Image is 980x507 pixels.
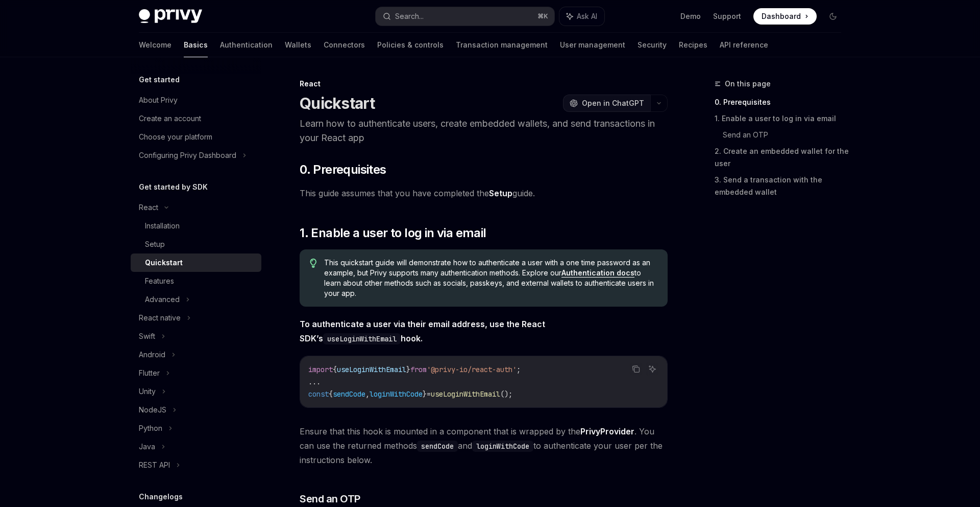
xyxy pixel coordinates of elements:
[139,33,171,57] a: Welcome
[145,257,183,269] div: Quickstart
[131,217,261,235] a: Installation
[679,33,707,57] a: Recipes
[300,424,668,467] span: Ensure that this hook is mounted in a component that is wrapped by the . You can use the returned...
[629,362,643,376] button: Copy the contents from the code block
[139,131,212,143] div: Choose your platform
[489,188,512,199] a: Setup
[423,389,427,399] span: }
[715,172,849,200] a: 3. Send a transaction with the embedded wallet
[753,8,817,25] a: Dashboard
[825,8,841,25] button: Toggle dark mode
[406,365,410,374] span: }
[139,441,155,453] div: Java
[131,128,261,146] a: Choose your platform
[139,201,158,214] div: React
[500,389,512,399] span: ();
[329,389,333,399] span: {
[139,349,165,361] div: Android
[582,98,644,108] span: Open in ChatGPT
[310,259,317,268] svg: Tip
[395,10,424,22] div: Search...
[365,389,370,399] span: ,
[220,33,273,57] a: Authentication
[131,272,261,290] a: Features
[139,181,208,193] h5: Get started by SDK
[456,33,548,57] a: Transaction management
[417,441,458,452] code: sendCode
[377,33,444,57] a: Policies & controls
[145,220,180,232] div: Installation
[139,385,156,398] div: Unity
[324,33,365,57] a: Connectors
[139,367,160,379] div: Flutter
[563,95,650,112] button: Open in ChatGPT
[308,365,333,374] span: import
[427,365,517,374] span: '@privy-io/react-auth'
[646,362,659,376] button: Ask AI
[184,33,208,57] a: Basics
[577,11,597,21] span: Ask AI
[715,110,849,127] a: 1. Enable a user to log in via email
[300,94,375,112] h1: Quickstart
[131,109,261,128] a: Create an account
[517,365,521,374] span: ;
[713,11,741,21] a: Support
[472,441,533,452] code: loginWithCode
[725,78,771,90] span: On this page
[333,389,365,399] span: sendCode
[308,389,329,399] span: const
[145,275,174,287] div: Features
[139,94,178,106] div: About Privy
[308,377,321,386] span: ...
[720,33,768,57] a: API reference
[139,112,201,125] div: Create an account
[131,235,261,253] a: Setup
[680,11,701,21] a: Demo
[300,492,360,506] span: Send an OTP
[139,149,236,162] div: Configuring Privy Dashboard
[715,94,849,110] a: 0. Prerequisites
[300,117,668,145] p: Learn how to authenticate users, create embedded wallets, and send transactions in your React app
[300,162,386,178] span: 0. Prerequisites
[139,9,202,24] img: dark logo
[139,459,170,471] div: REST API
[376,7,554,26] button: Search...⌘K
[333,365,337,374] span: {
[762,11,801,21] span: Dashboard
[145,238,165,250] div: Setup
[370,389,423,399] span: loginWithCode
[300,186,668,200] span: This guide assumes that you have completed the guide.
[337,365,406,374] span: useLoginWithEmail
[145,293,180,306] div: Advanced
[139,330,155,342] div: Swift
[638,33,667,57] a: Security
[723,127,849,143] a: Send an OTP
[427,389,431,399] span: =
[300,225,486,241] span: 1. Enable a user to log in via email
[560,33,625,57] a: User management
[139,312,181,324] div: React native
[285,33,311,57] a: Wallets
[300,79,668,89] div: React
[139,422,162,434] div: Python
[323,333,401,344] code: useLoginWithEmail
[139,491,183,503] h5: Changelogs
[580,426,634,437] a: PrivyProvider
[139,74,180,86] h5: Get started
[131,91,261,109] a: About Privy
[131,253,261,272] a: Quickstart
[139,404,166,416] div: NodeJS
[537,12,548,20] span: ⌘ K
[715,143,849,172] a: 2. Create an embedded wallet for the user
[559,7,604,26] button: Ask AI
[410,365,427,374] span: from
[300,319,545,343] strong: To authenticate a user via their email address, use the React SDK’s hook.
[431,389,500,399] span: useLoginWithEmail
[324,258,657,298] span: This quickstart guide will demonstrate how to authenticate a user with a one time password as an ...
[561,268,634,278] a: Authentication docs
